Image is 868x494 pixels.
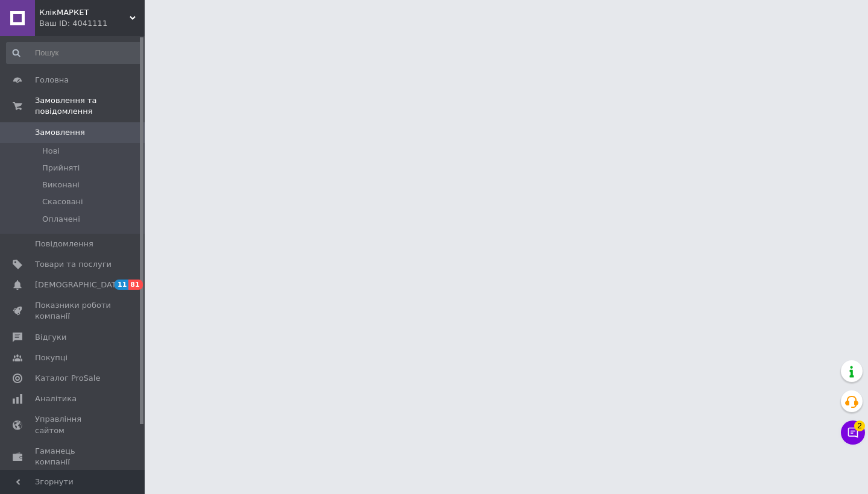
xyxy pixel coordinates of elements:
[35,259,112,270] span: Товари та послуги
[42,214,80,225] span: Оплачені
[128,280,142,290] span: 81
[854,418,865,429] span: 2
[35,239,93,249] span: Повідомлення
[39,18,145,29] div: Ваш ID: 4041111
[42,163,80,174] span: Прийняті
[35,332,66,343] span: Відгуки
[6,42,142,64] input: Пошук
[35,446,112,467] span: Гаманець компанії
[35,75,69,86] span: Головна
[42,180,80,190] span: Виконані
[42,146,60,157] span: Нові
[35,352,68,363] span: Покупці
[39,7,130,18] span: КлікМАРКЕТ
[35,95,145,117] span: Замовлення та повідомлення
[841,421,865,445] button: Чат з покупцем2
[35,127,85,138] span: Замовлення
[35,393,77,404] span: Аналітика
[35,373,100,384] span: Каталог ProSale
[42,196,83,207] span: Скасовані
[115,280,128,290] span: 11
[35,414,112,436] span: Управління сайтом
[35,280,124,290] span: [DEMOGRAPHIC_DATA]
[35,300,112,322] span: Показники роботи компанії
